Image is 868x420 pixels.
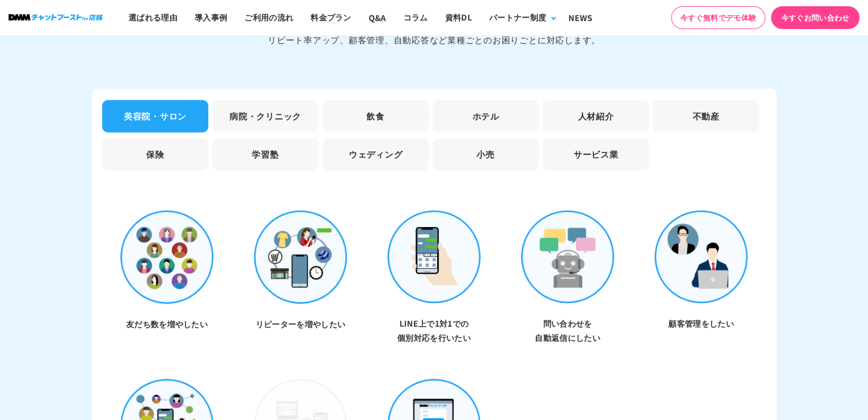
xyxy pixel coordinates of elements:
li: 病院・クリニック [212,100,318,133]
img: ロゴ [9,14,103,20]
h3: リピーターを増やしたい [254,317,348,331]
li: 学習塾 [212,138,318,171]
li: 保険 [102,138,208,171]
li: 不動産 [653,100,759,133]
li: 人材紹介 [543,100,649,133]
h3: 顧客管理をしたい [655,316,748,331]
div: パートナー制度 [489,11,546,23]
li: 小売 [433,138,539,171]
a: 今すぐ無料でデモ体験 [671,6,765,29]
li: サービス業 [543,138,649,171]
h3: 友だち数を増やしたい [120,317,214,331]
li: 美容院・サロン [102,100,208,133]
h3: 問い合わせを 自動返信にしたい [521,316,615,345]
a: 今すぐお問い合わせ [771,6,859,29]
li: 飲食 [322,100,429,133]
li: ウェディング [322,138,429,171]
h3: LINE上で1対1での 個別対応を行いたい [387,316,481,345]
li: ホテル [433,100,539,133]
